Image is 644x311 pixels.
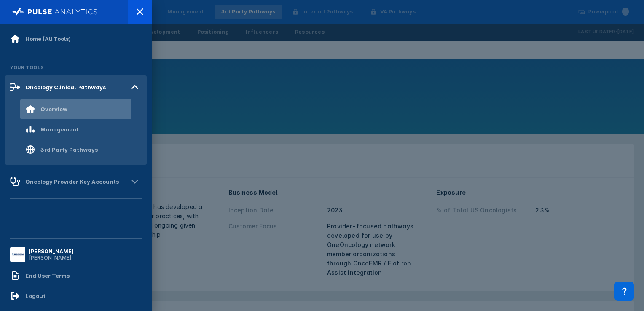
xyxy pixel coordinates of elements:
div: Management [40,126,79,133]
a: Management [5,119,147,139]
div: Oncology Clinical Pathways [25,84,106,91]
div: End User Terms [25,272,70,279]
div: [PERSON_NAME] [29,255,74,261]
div: Your Tools [5,59,147,75]
img: pulse-logo-full-white.svg [12,6,98,18]
div: Contact Support [614,282,634,301]
a: Overview [5,99,147,119]
div: [PERSON_NAME] [29,248,74,255]
a: End User Terms [5,265,147,286]
div: Oncology Provider Key Accounts [25,178,119,185]
a: 3rd Party Pathways [5,139,147,160]
div: Overview [40,106,67,113]
div: Home (All Tools) [25,35,71,42]
a: Home (All Tools) [5,29,147,49]
div: Logout [25,292,46,299]
img: menu button [12,249,24,260]
div: 3rd Party Pathways [40,146,98,153]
